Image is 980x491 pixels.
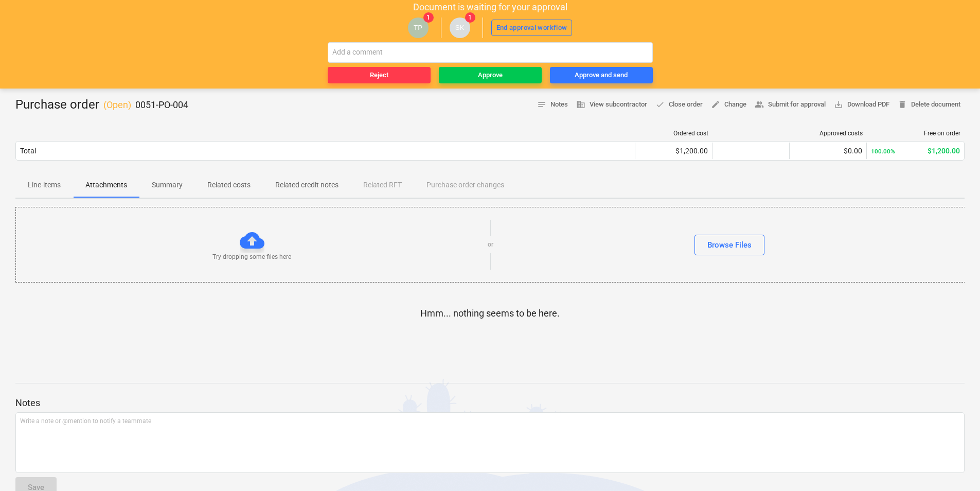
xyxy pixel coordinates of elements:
[898,99,960,111] span: Delete document
[794,130,863,137] div: Approved costs
[275,180,338,190] p: Related credit notes
[328,67,431,83] button: Reject
[550,67,653,83] button: Approve and send
[707,97,751,113] button: Change
[413,1,567,13] p: Document is waiting for your approval
[370,69,388,81] div: Reject
[694,235,764,255] button: Browse Files
[212,253,291,261] p: Try dropping some files here
[488,240,493,249] p: or
[651,97,707,113] button: Close order
[871,147,960,155] div: $1,200.00
[439,67,542,83] button: Approve
[491,20,573,36] button: End approval workflow
[576,100,585,109] span: business
[478,69,503,81] div: Approve
[871,148,895,155] small: 100.00%
[20,147,36,155] div: Total
[537,100,546,109] span: notes
[450,17,470,38] div: Sean Keane
[755,100,764,109] span: people_alt
[328,42,653,63] input: Add a comment
[834,100,843,109] span: save_alt
[408,17,429,38] div: Tejas Pawar
[711,100,720,109] span: edit
[639,130,708,137] div: Ordered cost
[711,99,746,111] span: Change
[830,97,894,113] button: Download PDF
[15,97,188,113] div: Purchase order
[152,180,183,190] p: Summary
[929,442,980,491] iframe: Chat Widget
[655,100,665,109] span: done
[15,207,966,283] div: Try dropping some files hereorBrowse Files
[537,99,568,111] span: Notes
[28,180,61,190] p: Line-items
[639,147,708,155] div: $1,200.00
[85,180,127,190] p: Attachments
[655,99,703,111] span: Close order
[871,130,960,137] div: Free on order
[496,22,567,34] div: End approval workflow
[533,97,572,113] button: Notes
[794,147,862,155] div: $0.00
[576,99,647,111] span: View subcontractor
[894,97,965,113] button: Delete document
[465,12,475,23] span: 1
[575,69,628,81] div: Approve and send
[455,24,465,31] span: SK
[135,99,188,111] p: 0051-PO-004
[751,97,830,113] button: Submit for approval
[103,99,131,111] p: ( Open )
[15,397,965,409] p: Notes
[834,99,889,111] span: Download PDF
[898,100,907,109] span: delete
[207,180,251,190] p: Related costs
[755,99,826,111] span: Submit for approval
[572,97,651,113] button: View subcontractor
[423,12,434,23] span: 1
[707,238,752,252] div: Browse Files
[420,307,560,320] p: Hmm... nothing seems to be here.
[414,24,422,31] span: TP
